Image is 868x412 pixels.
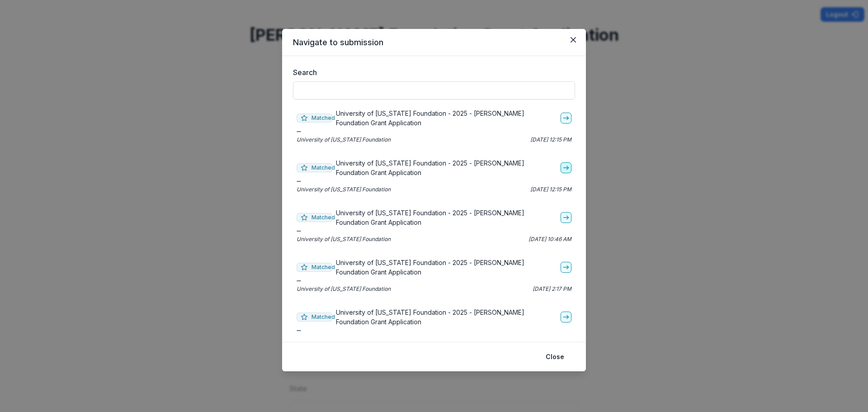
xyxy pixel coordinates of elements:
[297,285,391,293] p: University of [US_STATE] Foundation
[561,212,571,223] a: go-to
[297,136,391,144] p: University of [US_STATE] Foundation
[561,312,571,322] a: go-to
[561,113,571,123] a: go-to
[528,235,571,243] p: [DATE] 10:46 AM
[297,114,332,123] span: Matched
[336,208,557,227] p: University of [US_STATE] Foundation - 2025 - [PERSON_NAME] Foundation Grant Application
[297,235,391,243] p: University of [US_STATE] Foundation
[336,158,557,177] p: University of [US_STATE] Foundation - 2025 - [PERSON_NAME] Foundation Grant Application
[533,285,571,293] p: [DATE] 2:17 PM
[297,163,332,172] span: Matched
[336,308,557,327] p: University of [US_STATE] Foundation - 2025 - [PERSON_NAME] Foundation Grant Application
[566,33,580,47] button: Close
[530,185,571,194] p: [DATE] 12:15 PM
[561,262,571,273] a: go-to
[336,109,557,128] p: University of [US_STATE] Foundation - 2025 - [PERSON_NAME] Foundation Grant Application
[297,185,391,194] p: University of [US_STATE] Foundation
[282,29,586,56] header: Navigate to submission
[297,213,332,222] span: Matched
[540,350,570,364] button: Close
[336,258,557,277] p: University of [US_STATE] Foundation - 2025 - [PERSON_NAME] Foundation Grant Application
[297,313,332,322] span: Matched
[561,162,571,173] a: go-to
[297,263,332,272] span: Matched
[530,136,571,144] p: [DATE] 12:15 PM
[293,67,570,78] label: Search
